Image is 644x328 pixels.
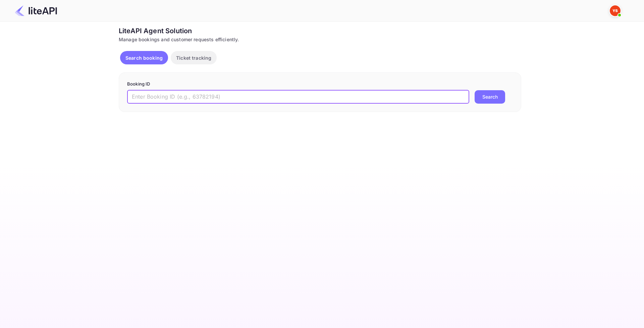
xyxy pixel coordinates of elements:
p: Ticket tracking [176,54,211,61]
div: LiteAPI Agent Solution [119,26,521,36]
input: Enter Booking ID (e.g., 63782194) [127,90,469,104]
img: LiteAPI Logo [15,5,57,16]
p: Search booking [125,54,163,61]
img: Yandex Support [610,5,621,16]
p: Booking ID [127,81,513,88]
button: Search [475,90,505,104]
div: Manage bookings and customer requests efficiently. [119,36,521,43]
